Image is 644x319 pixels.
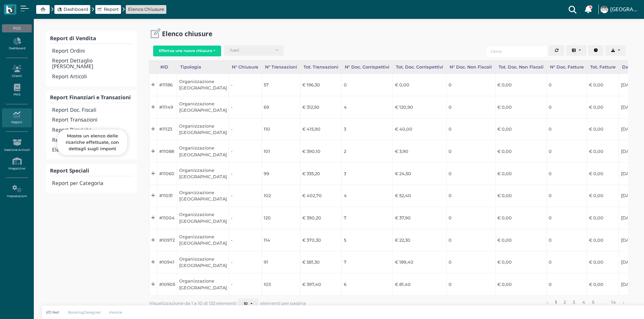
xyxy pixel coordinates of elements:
[104,6,119,12] span: Report
[447,74,495,96] td: 0
[580,298,587,307] a: alla pagina 4
[229,229,262,251] td: -
[447,273,495,296] td: 0
[495,229,547,251] td: € 0,00
[262,162,300,185] td: 99
[149,299,237,308] span: Visualizzazione da 1 a 10 di 132 elementi
[157,118,177,140] td: #11123
[547,74,587,96] td: 0
[447,185,495,207] td: 0
[300,273,341,296] td: € 397,40
[2,155,31,173] a: Magazzino
[341,61,392,74] div: N° Doc. Corrispettivi
[587,118,619,140] td: € 0,00
[177,185,229,207] td: Organizzazione [GEOGRAPHIC_DATA]
[549,45,564,56] button: Aggiorna
[447,96,495,118] td: 0
[177,229,229,251] td: Organizzazione [GEOGRAPHIC_DATA]
[547,207,587,229] td: 0
[393,162,447,185] td: € 24,50
[562,298,568,307] a: alla pagina 2
[52,181,133,186] h4: Report per Categoria
[300,140,341,163] td: € 390,10
[393,207,447,229] td: € 37,90
[177,61,229,74] div: Tipologia
[128,6,164,12] a: Elenco Chiusure
[393,140,447,163] td: € 3,90
[157,185,177,207] td: #11031
[341,207,392,229] td: 7
[2,24,31,32] div: POS
[64,6,88,12] span: Dashboard
[571,298,577,307] a: alla pagina 3
[262,74,300,96] td: 57
[393,251,447,273] td: € 189,40
[157,140,177,163] td: #11088
[2,182,31,201] a: Impostazioni
[605,45,626,56] button: Export
[553,298,559,307] a: alla pagina 1
[262,207,300,229] td: 120
[495,96,547,118] td: € 0,00
[495,118,547,140] td: € 0,00
[177,162,229,185] td: Organizzazione [GEOGRAPHIC_DATA]
[341,273,392,296] td: 6
[2,136,31,155] a: Gestione Articoli
[157,251,177,273] td: #10941
[547,118,587,140] td: 0
[300,118,341,140] td: € 415,90
[587,162,619,185] td: € 0,00
[262,229,300,251] td: 114
[341,140,392,163] td: 2
[341,251,392,273] td: 7
[596,298,638,313] iframe: Help widget launcher
[547,140,587,163] td: 0
[587,96,619,118] td: € 0,00
[177,207,229,229] td: Organizzazione [GEOGRAPHIC_DATA]
[52,58,133,70] h4: Report Dettaglio [PERSON_NAME]
[6,6,14,14] img: logo
[447,162,495,185] td: 0
[545,298,550,307] a: pagina precedente
[162,30,212,37] h2: Elenco chiusure
[52,74,133,80] h4: Report Articoli
[157,96,177,118] td: #11149
[599,1,640,18] a: ... [GEOGRAPHIC_DATA]
[262,96,300,118] td: 69
[341,96,392,118] td: 4
[341,118,392,140] td: 3
[547,96,587,118] td: 0
[229,96,262,118] td: -
[547,251,587,273] td: 0
[229,118,262,140] td: -
[341,74,392,96] td: 0
[177,118,229,140] td: Organizzazione [GEOGRAPHIC_DATA]
[341,162,392,185] td: 3
[566,45,587,56] button: Columns
[590,298,597,307] a: alla pagina 5
[300,251,341,273] td: € 581,30
[52,147,133,153] h4: Elenco Chiusure
[229,273,262,296] td: -
[547,162,587,185] td: 0
[547,61,587,74] div: N° Doc. Fatture
[50,94,131,101] b: Report Finanziari e Transazioni
[177,74,229,96] td: Organizzazione [GEOGRAPHIC_DATA]
[447,118,495,140] td: 0
[229,207,262,229] td: -
[587,207,619,229] td: € 0,00
[262,185,300,207] td: 102
[157,74,177,96] td: #11186
[393,61,447,74] div: Tot. Doc. Corrispettivi
[447,61,495,74] div: N° Doc. Non Fiscali
[57,129,127,155] div: Mostra un elenco delle ricariche effettuate, con dettagli sugli importi
[52,107,133,113] h4: Report Doc. Fiscali
[2,108,31,127] a: Report
[495,251,547,273] td: € 0,00
[177,140,229,163] td: Organizzazione [GEOGRAPHIC_DATA]
[300,185,341,207] td: € 402,70
[262,140,300,163] td: 101
[177,96,229,118] td: Organizzazione [GEOGRAPHIC_DATA]
[157,273,177,296] td: #10905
